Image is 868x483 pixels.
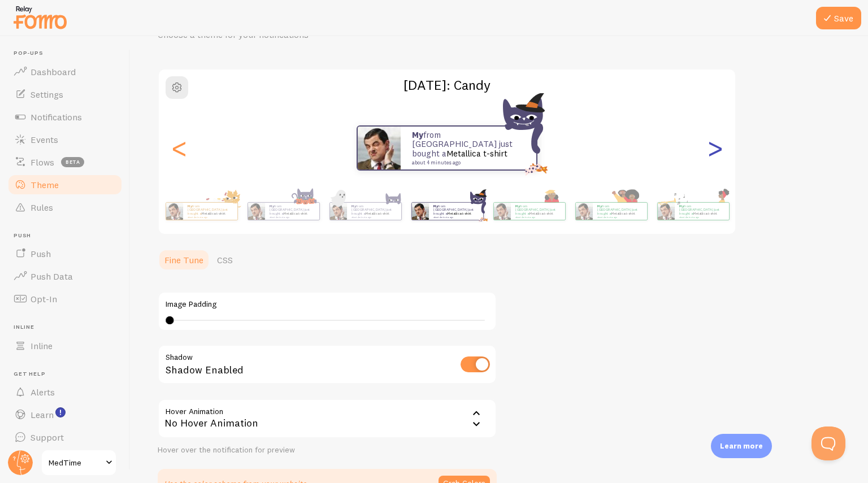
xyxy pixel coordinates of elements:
small: about 4 minutes ago [597,216,641,218]
span: Push Data [31,271,73,282]
span: Alerts [31,386,55,398]
small: about 4 minutes ago [412,160,522,166]
p: Learn more [720,441,763,451]
img: Fomo [358,127,401,169]
small: about 4 minutes ago [515,216,559,218]
iframe: Help Scout Beacon - Open [811,427,845,460]
div: Next slide [708,107,722,189]
p: from [GEOGRAPHIC_DATA] just bought a [679,204,724,218]
small: about 4 minutes ago [351,216,396,218]
a: Dashboard [7,60,123,83]
span: Inline [31,340,53,351]
p: from [GEOGRAPHIC_DATA] just bought a [433,204,479,218]
span: Notifications [31,111,82,123]
div: Shadow Enabled [158,345,497,386]
a: Metallica t-shirt [446,148,507,159]
strong: My [433,204,438,208]
p: from [GEOGRAPHIC_DATA] just bought a [270,204,315,218]
img: Fomo [248,203,264,220]
a: Metallica t-shirt [447,211,471,216]
span: Theme [31,179,59,190]
span: Learn [31,409,54,420]
strong: My [188,204,192,208]
a: Opt-In [7,288,123,310]
a: Fine Tune [158,249,210,271]
small: about 4 minutes ago [433,216,478,218]
a: Flows beta [7,151,123,173]
span: Rules [31,202,53,213]
span: Push [31,248,51,259]
a: MedTime [41,449,117,476]
div: Previous slide [172,107,186,189]
h2: [DATE]: Candy [159,76,735,94]
a: Notifications [7,106,123,128]
a: Alerts [7,381,123,403]
span: Support [31,432,64,443]
strong: My [351,204,356,208]
span: Dashboard [31,66,76,77]
a: Metallica t-shirt [365,211,389,216]
svg: <p>Watch New Feature Tutorials!</p> [55,407,66,417]
a: Metallica t-shirt [611,211,635,216]
small: about 4 minutes ago [188,216,232,218]
img: Fomo [657,203,674,220]
span: Settings [31,89,63,100]
span: Get Help [14,371,123,378]
strong: My [270,204,274,208]
span: Push [14,232,123,240]
img: Fomo [575,203,592,220]
a: Theme [7,173,123,196]
strong: My [515,204,520,208]
strong: My [597,204,602,208]
a: Inline [7,334,123,357]
a: CSS [210,249,240,271]
span: Inline [14,324,123,331]
a: Rules [7,196,123,219]
p: from [GEOGRAPHIC_DATA] just bought a [515,204,561,218]
p: from [GEOGRAPHIC_DATA] just bought a [412,130,525,166]
span: Flows [31,156,54,168]
a: Support [7,426,123,449]
span: MedTime [49,456,102,469]
span: Pop-ups [14,50,123,57]
strong: My [679,204,684,208]
img: Fomo [166,203,183,220]
span: Events [31,134,58,145]
a: Metallica t-shirt [283,211,307,216]
span: Opt-In [31,293,57,304]
a: Metallica t-shirt [529,211,553,216]
img: Fomo [329,203,346,220]
label: Image Padding [166,299,489,310]
img: Fomo [493,203,510,220]
a: Settings [7,83,123,106]
a: Push Data [7,265,123,288]
small: about 4 minutes ago [270,216,314,218]
a: Learn [7,403,123,426]
a: Events [7,128,123,151]
span: beta [61,157,84,167]
p: from [GEOGRAPHIC_DATA] just bought a [188,204,233,218]
a: Push [7,242,123,265]
a: Metallica t-shirt [693,211,717,216]
strong: My [412,129,423,140]
p: from [GEOGRAPHIC_DATA] just bought a [597,204,643,218]
div: Hover over the notification for preview [158,445,497,455]
div: Learn more [711,434,772,458]
img: Fomo [411,203,428,220]
a: Metallica t-shirt [201,211,225,216]
small: about 4 minutes ago [679,216,723,218]
div: No Hover Animation [158,399,497,438]
p: from [GEOGRAPHIC_DATA] just bought a [351,204,397,218]
img: fomo-relay-logo-orange.svg [12,3,68,32]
